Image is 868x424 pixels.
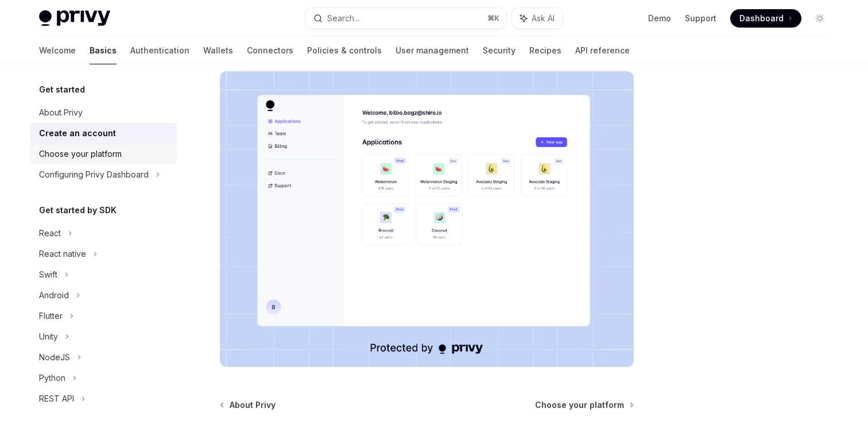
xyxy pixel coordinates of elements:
a: Connectors [247,37,293,64]
div: Unity [39,330,58,344]
a: About Privy [221,399,276,411]
span: Choose your platform [535,399,624,411]
span: ⌘ K [487,14,499,23]
span: About Privy [230,399,276,411]
h5: Get started by SDK [39,203,117,217]
a: Choose your platform [535,399,633,411]
div: Swift [39,268,57,282]
div: Flutter [39,309,63,323]
a: User management [396,37,469,64]
span: Dashboard [739,13,784,24]
div: Search... [327,11,359,25]
a: Basics [90,37,117,64]
div: Choose your platform [39,147,122,161]
a: Wallets [203,37,233,64]
div: Python [39,371,65,385]
div: React [39,226,61,240]
h5: Get started [39,83,85,97]
img: light logo [39,10,110,26]
a: Welcome [39,37,76,64]
div: About Privy [39,106,83,120]
a: Authentication [130,37,189,64]
span: Ask AI [532,13,555,24]
div: React native [39,247,86,261]
button: Ask AI [512,8,563,29]
div: Configuring Privy Dashboard [39,168,149,182]
a: Create an account [30,123,177,144]
a: API reference [575,37,630,64]
img: images/Dash.png [220,71,634,367]
button: Toggle dark mode [811,9,829,28]
a: Support [685,13,716,24]
div: NodeJS [39,350,70,364]
a: Choose your platform [30,144,177,164]
div: Create an account [39,126,116,140]
a: Dashboard [730,9,801,28]
a: Policies & controls [307,37,382,64]
a: Security [483,37,516,64]
div: REST API [39,392,74,406]
a: About Privy [30,102,177,123]
button: Search...⌘K [305,8,506,29]
div: Android [39,288,69,302]
a: Demo [648,13,671,24]
a: Recipes [529,37,561,64]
